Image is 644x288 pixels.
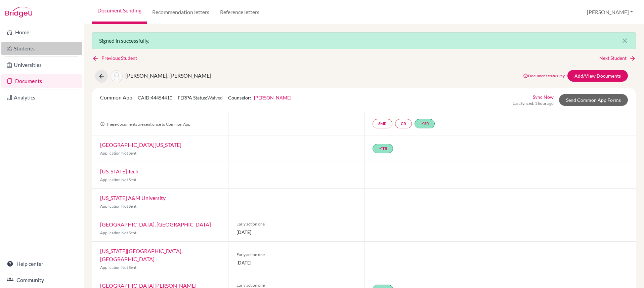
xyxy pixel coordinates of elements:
[373,119,392,128] a: SMR
[100,151,136,156] span: Application Not Sent
[100,265,136,270] span: Application Not Sent
[621,37,629,45] i: close
[599,54,636,62] a: Next Student
[1,26,82,39] a: Home
[228,95,291,100] span: Counselor:
[237,259,356,266] span: [DATE]
[92,32,636,49] div: Signed in successfully.
[100,248,182,262] a: [US_STATE][GEOGRAPHIC_DATA], [GEOGRAPHIC_DATA]
[100,230,136,235] span: Application Not Sent
[100,122,190,127] span: These documents are sent once to Common App
[100,141,181,148] a: [GEOGRAPHIC_DATA][US_STATE]
[237,252,356,258] span: Early action one
[178,95,223,100] span: FERPA Status:
[533,93,554,100] a: Sync Now
[254,95,291,100] a: [PERSON_NAME]
[584,6,636,18] button: [PERSON_NAME]
[100,177,136,182] span: Application Not Sent
[420,121,424,125] i: done
[1,58,82,72] a: Universities
[100,94,132,100] span: Common App
[138,95,172,100] span: CAID: 44454410
[237,229,356,236] span: [DATE]
[1,74,82,88] a: Documents
[100,168,138,174] a: [US_STATE] Tech
[100,204,136,209] span: Application Not Sent
[1,42,82,55] a: Students
[100,195,166,201] a: [US_STATE] A&M University
[100,221,211,228] a: [GEOGRAPHIC_DATA], [GEOGRAPHIC_DATA]
[125,72,211,79] span: [PERSON_NAME], [PERSON_NAME]
[92,54,142,62] a: Previous Student
[1,273,82,287] a: Community
[207,95,223,100] span: Waived
[237,221,356,227] span: Early action one
[5,7,32,17] img: Bridge-U
[567,70,628,82] a: Add/View Documents
[395,119,412,128] a: CR
[373,144,393,153] a: doneTR
[513,100,554,107] span: Last Synced: 1 hour ago
[559,94,628,106] a: Send Common App Forms
[1,91,82,104] a: Analytics
[523,73,565,78] a: Document status key
[614,33,636,49] button: Close
[415,119,435,128] a: doneSR
[1,257,82,271] a: Help center
[378,146,382,150] i: done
